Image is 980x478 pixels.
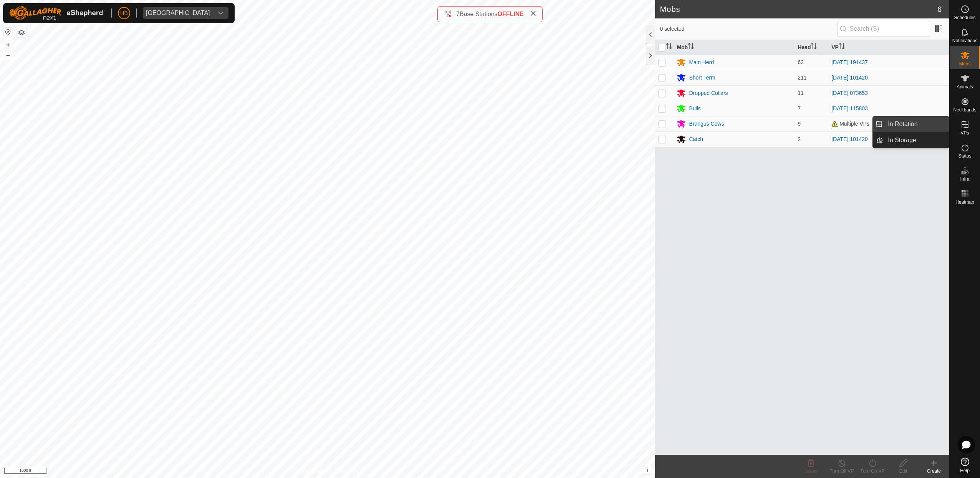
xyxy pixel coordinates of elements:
[960,468,970,473] span: Help
[460,11,498,17] span: Base Stations
[689,89,728,97] div: Dropped Collars
[883,133,949,148] a: In Storage
[456,11,460,17] span: 7
[17,28,26,37] button: Map Layers
[666,44,672,50] p-sorticon: Activate to sort
[660,5,937,14] h2: Mobs
[888,136,916,145] span: In Storage
[837,21,930,37] input: Search (S)
[883,116,949,132] a: In Rotation
[798,90,804,96] span: 11
[689,74,715,82] div: Short Term
[689,135,703,143] div: Catch
[689,120,724,128] div: Brangus Cows
[689,105,700,113] div: Bulls
[498,11,524,17] span: OFFLINE
[674,40,795,55] th: Mob
[831,59,868,65] a: [DATE] 191437
[937,3,942,15] span: 6
[828,40,949,55] th: VP
[120,9,127,17] span: HB
[297,468,326,475] a: Privacy Policy
[9,6,105,20] img: Gallagher Logo
[953,108,976,112] span: Neckbands
[958,154,971,158] span: Status
[3,40,13,50] button: +
[798,105,801,111] span: 7
[831,75,868,81] a: [DATE] 101420
[960,131,969,135] span: VPs
[795,40,828,55] th: Head
[146,10,210,16] div: [GEOGRAPHIC_DATA]
[689,58,714,66] div: Main Herd
[888,468,919,475] div: Edit
[950,455,980,476] a: Help
[952,38,977,43] span: Notifications
[811,44,817,50] p-sorticon: Activate to sort
[957,85,973,89] span: Animals
[798,121,801,127] span: 9
[660,25,837,33] span: 0 selected
[826,468,857,475] div: Turn Off VP
[831,121,869,127] span: Multiple VPs
[839,44,845,50] p-sorticon: Activate to sort
[143,7,213,19] span: Visnaga Ranch
[873,133,949,148] li: In Storage
[959,61,970,66] span: Mobs
[3,50,13,60] button: –
[688,44,694,50] p-sorticon: Activate to sort
[831,90,868,96] a: [DATE] 073653
[805,468,818,474] span: Delete
[213,7,228,19] div: dropdown trigger
[335,468,358,475] a: Contact Us
[919,468,949,475] div: Create
[3,28,13,37] button: Reset Map
[647,467,648,473] span: i
[888,119,917,129] span: In Rotation
[873,116,949,132] li: In Rotation
[960,177,969,181] span: Infra
[798,136,801,142] span: 2
[857,468,888,475] div: Turn On VP
[798,75,806,81] span: 211
[954,15,975,20] span: Schedules
[643,466,652,475] button: i
[955,200,974,204] span: Heatmap
[831,136,868,142] a: [DATE] 101420
[798,59,804,65] span: 63
[831,105,868,111] a: [DATE] 115803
